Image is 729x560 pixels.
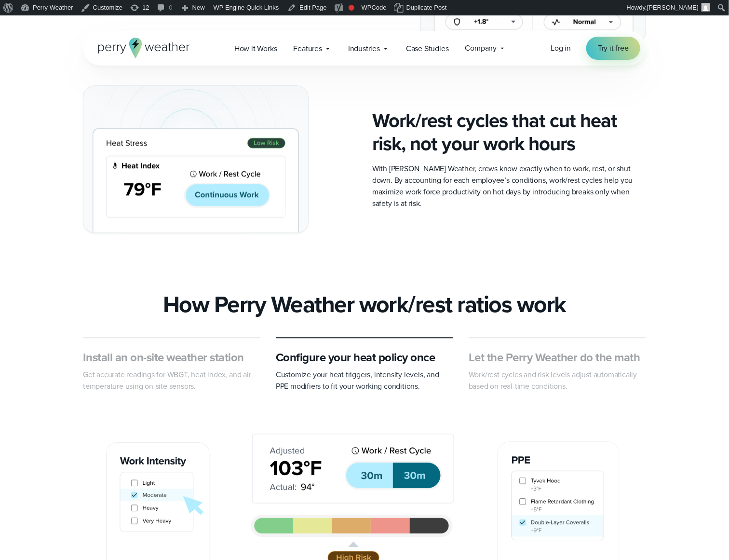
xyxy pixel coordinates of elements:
[83,350,260,365] h3: Install an on-site weather station
[469,350,646,365] h3: Let the Perry Weather do the math
[586,37,640,60] a: Try it free
[348,43,380,55] span: Industries
[465,42,497,54] span: Company
[234,43,277,55] span: How it Works
[551,42,571,54] a: Log in
[398,39,457,58] a: Case Studies
[276,369,453,392] p: Customize your heat triggers, intensity levels, and PPE modifiers to fit your working conditions.
[551,42,571,54] span: Log in
[349,5,354,11] div: Needs improvement
[226,39,285,58] a: How it Works
[83,86,308,232] img: 02_bento-light_HS.svg
[598,42,629,54] span: Try it free
[276,350,453,365] h3: Configure your heat policy once
[83,369,260,392] p: Get accurate readings for WBGT, heat index, and air temperature using on-site sensors.
[294,43,322,55] span: Features
[647,4,699,11] span: [PERSON_NAME]
[406,43,449,55] span: Case Studies
[372,163,633,209] span: With [PERSON_NAME] Weather, crews know exactly when to work, rest, or shut down. By accounting fo...
[163,291,567,318] h2: How Perry Weather work/rest ratios work
[469,369,637,392] span: Work/rest cycles and risk levels adjust automatically based on real-time conditions.
[372,109,646,155] h4: Work/rest cycles that cut heat risk, not your work hours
